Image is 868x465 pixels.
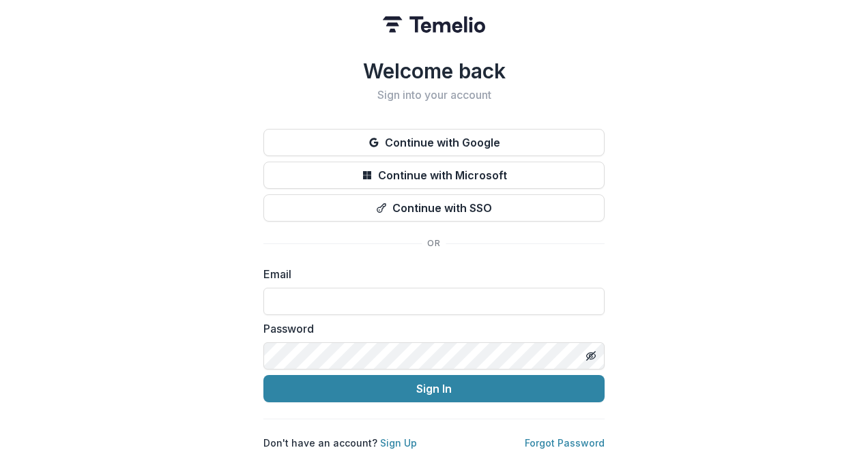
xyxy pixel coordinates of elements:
[263,89,605,102] h2: Sign into your account
[383,16,485,33] img: Temelio
[263,436,417,450] p: Don't have an account?
[263,266,596,282] label: Email
[263,129,605,156] button: Continue with Google
[525,437,605,449] a: Forgot Password
[263,194,605,222] button: Continue with SSO
[580,345,602,367] button: Toggle password visibility
[263,162,605,189] button: Continue with Microsoft
[263,59,605,83] h1: Welcome back
[380,437,417,449] a: Sign Up
[263,320,596,337] label: Password
[263,375,605,402] button: Sign In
